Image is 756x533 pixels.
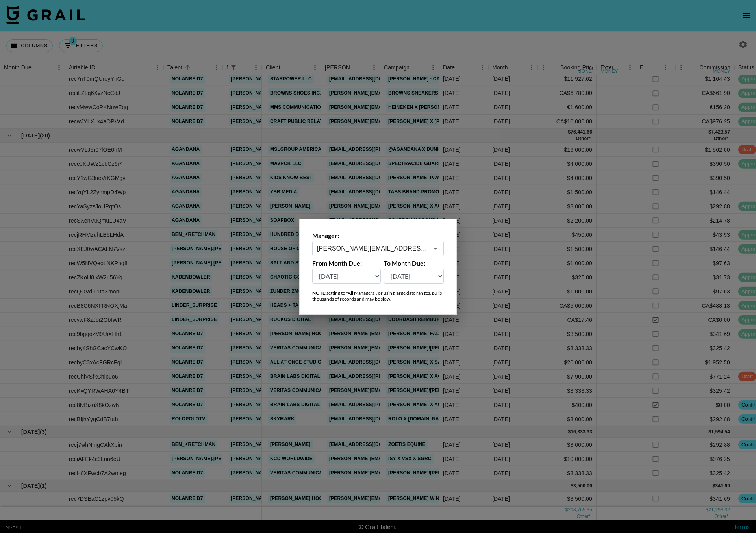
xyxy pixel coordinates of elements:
[312,259,381,267] label: From Month Due:
[384,259,444,267] label: To Month Due:
[312,290,326,296] strong: NOTE:
[312,290,444,302] div: setting to "All Managers", or using large date ranges, pulls thousands of records and may be slow.
[430,243,441,254] button: Open
[312,232,444,240] label: Manager:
